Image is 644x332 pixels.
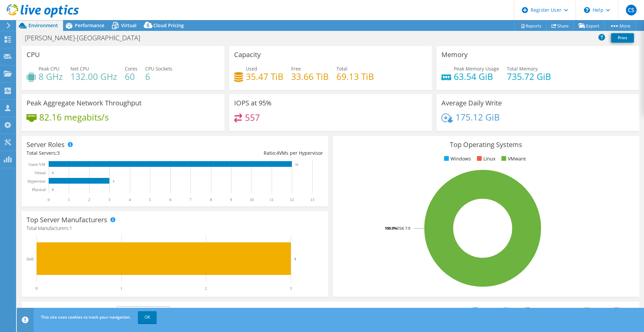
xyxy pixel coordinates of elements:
[455,113,500,121] h4: 175.12 GiB
[26,149,175,157] div: Total Servers:
[36,286,38,291] text: 0
[611,33,634,43] a: Print
[120,286,122,291] text: 1
[41,314,131,320] span: This site uses cookies to track your navigation.
[149,197,151,202] text: 5
[336,65,347,72] span: Total
[442,155,471,162] li: Windows
[454,73,499,80] h4: 63.54 GiB
[88,197,90,202] text: 2
[26,51,40,58] h3: CPU
[502,306,519,314] li: CPU
[234,99,272,107] h3: IOPS at 95%
[295,163,298,166] text: 12
[48,197,50,202] text: 0
[546,20,574,31] a: Share
[441,99,502,107] h3: Average Daily Write
[234,51,261,58] h3: Capacity
[230,197,232,202] text: 9
[524,306,579,314] li: Network Throughput
[205,286,207,291] text: 2
[26,216,107,224] h3: Top Server Manufacturers
[26,257,34,262] text: Dell
[26,141,65,148] h3: Server Roles
[574,20,605,31] a: Export
[39,113,109,121] h4: 82.16 megabits/s
[471,306,498,314] li: Memory
[69,225,72,231] span: 1
[113,180,114,183] text: 3
[290,286,292,291] text: 3
[29,162,45,167] text: Guest VM
[125,73,138,80] h4: 60
[210,197,212,202] text: 8
[108,197,110,202] text: 3
[270,197,274,202] text: 11
[153,22,184,29] span: Cloud Pricing
[129,197,131,202] text: 4
[507,65,538,72] span: Total Memory
[507,73,551,80] h4: 735.72 GiB
[276,150,279,156] span: 4
[52,188,54,191] text: 0
[584,7,590,13] svg: \n
[385,226,397,231] tspan: 100.0%
[612,306,631,314] li: IOPS
[145,73,172,80] h4: 6
[121,22,137,29] span: Virtual
[583,306,608,314] li: Latency
[246,65,257,72] span: Used
[35,171,46,175] text: Virtual
[75,22,104,29] span: Performance
[52,171,54,175] text: 0
[441,51,468,58] h3: Memory
[250,197,254,202] text: 10
[70,73,117,80] h4: 132.00 GHz
[626,5,637,15] span: CS
[145,65,172,72] span: CPU Sockets
[70,65,89,72] span: Net CPU
[190,197,192,202] text: 7
[138,311,157,323] a: OK
[26,99,142,107] h3: Peak Aggregate Network Throughput
[515,20,547,31] a: Reports
[117,307,170,315] span: IOPS
[39,65,59,72] span: Peak CPU
[500,155,526,162] li: VMware
[291,65,301,72] span: Free
[291,73,329,80] h4: 33.66 TiB
[336,73,374,80] h4: 69.13 TiB
[28,179,46,184] text: Hypervisor
[29,22,58,29] span: Environment
[246,73,283,80] h4: 35.47 TiB
[39,73,63,80] h4: 8 GHz
[169,197,171,202] text: 6
[26,225,323,232] h4: Total Manufacturers:
[32,187,46,192] text: Physical
[475,155,495,162] li: Linux
[310,197,314,202] text: 13
[245,114,260,121] h4: 557
[290,197,294,202] text: 12
[175,149,323,157] div: Ratio: VMs per Hypervisor
[125,65,138,72] span: Cores
[68,197,70,202] text: 1
[57,150,60,156] span: 3
[604,20,636,31] a: More
[22,34,151,42] h1: [PERSON_NAME]-[GEOGRAPHIC_DATA]
[397,226,410,231] tspan: ESXi 7.0
[294,257,296,261] text: 3
[338,141,634,148] h3: Top Operating Systems
[454,65,499,72] span: Peak Memory Usage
